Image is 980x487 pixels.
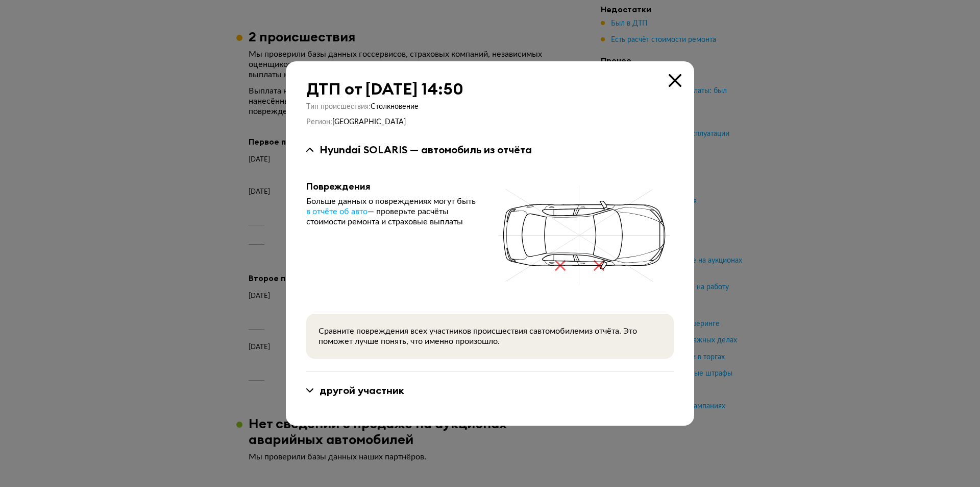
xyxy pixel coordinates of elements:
div: Hyundai SOLARIS — автомобиль из отчёта [320,143,532,156]
div: Сравните повреждения всех участников происшествия с автомобилем из отчёта. Это поможет лучше поня... [318,326,661,346]
span: Столкновение [371,103,419,110]
div: ДТП от [DATE] 14:50 [306,80,674,98]
div: другой участник [320,384,404,397]
div: Больше данных о повреждениях могут быть — проверьте расчёты стоимости ремонта и страховые выплаты [306,196,479,227]
div: Повреждения [306,181,479,192]
a: в отчёте об авто [306,206,367,217]
span: в отчёте об авто [306,207,367,216]
div: Тип происшествия : [306,102,674,111]
div: Регион : [306,118,674,127]
span: [GEOGRAPHIC_DATA] [332,119,406,126]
